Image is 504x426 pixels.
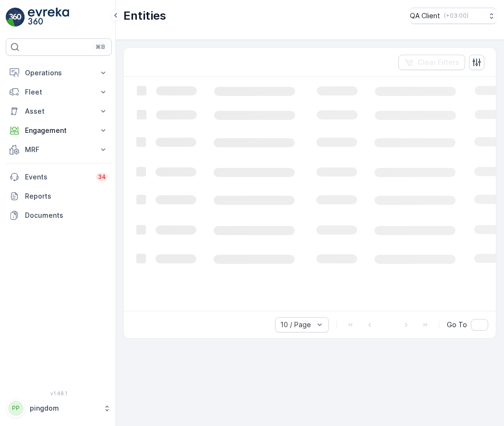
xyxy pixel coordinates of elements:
p: MRF [25,145,93,154]
a: Documents [6,206,112,225]
p: Documents [25,211,108,220]
p: Asset [25,106,93,116]
p: Operations [25,68,93,78]
div: PP [8,401,24,416]
p: Reports [25,191,108,201]
button: PPpingdom [6,398,112,418]
button: QA Client(+03:00) [410,8,496,24]
p: Fleet [25,87,93,97]
button: Clear Filters [398,55,465,70]
button: Fleet [6,83,112,102]
button: Operations [6,63,112,83]
p: Clear Filters [418,58,459,67]
p: ( +03:00 ) [444,12,468,20]
p: pingdom [30,403,98,413]
a: Reports [6,187,112,206]
p: Events [25,172,90,182]
button: Asset [6,102,112,121]
p: QA Client [410,11,440,21]
p: ⌘B [96,43,105,51]
button: MRF [6,140,112,159]
a: Events34 [6,167,112,187]
span: Go To [447,320,467,330]
p: 34 [98,173,106,181]
p: Entities [123,8,166,24]
button: Engagement [6,121,112,140]
img: logo_light-DOdMpM7g.png [28,8,69,27]
p: Engagement [25,126,93,135]
span: v 1.48.1 [6,390,112,396]
img: logo [6,8,25,27]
